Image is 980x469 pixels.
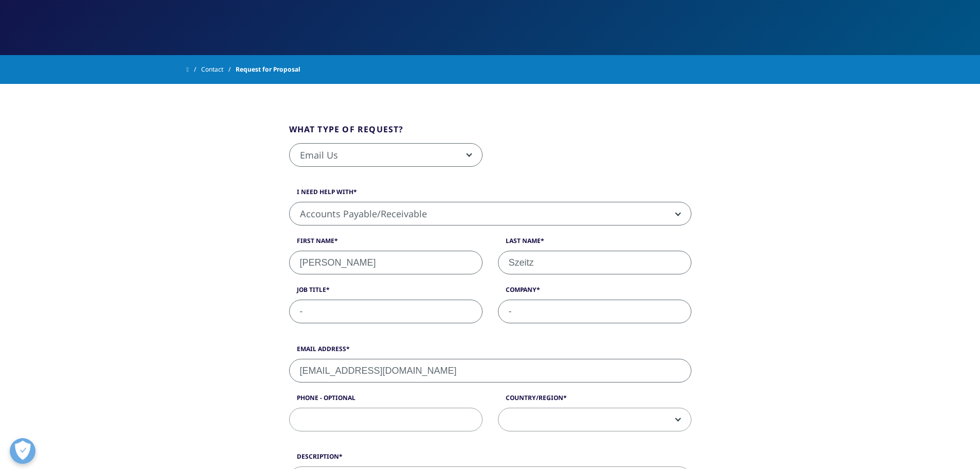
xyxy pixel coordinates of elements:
label: Phone - Optional [289,393,483,408]
span: Accounts Payable/Receivable [290,202,691,226]
label: Job Title [289,285,483,300]
label: Company [498,285,691,300]
button: Beállítások megnyitása [10,438,35,464]
legend: What type of request? [289,123,404,143]
label: Email Address [289,344,691,359]
span: Request for Proposal [236,60,300,79]
label: Country/Region [498,393,691,408]
span: Email Us [290,144,482,167]
label: Description [289,452,691,466]
span: Accounts Payable/Receivable [289,202,691,225]
label: Last Name [498,236,691,251]
span: Email Us [289,143,483,167]
a: Contact [201,60,236,79]
label: First Name [289,236,483,251]
label: I need help with [289,187,691,202]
